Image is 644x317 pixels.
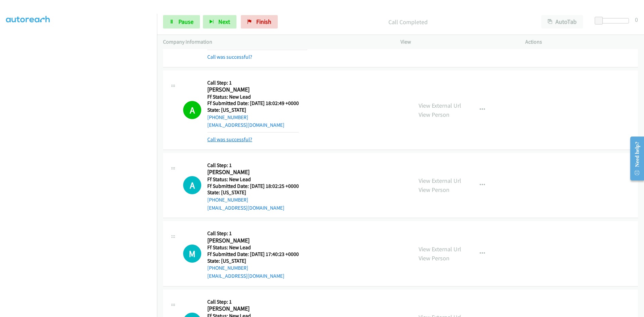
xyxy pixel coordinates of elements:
[207,136,252,143] a: Call was successful?
[163,38,388,46] p: Company Information
[207,80,299,86] h5: Call Step: 1
[241,15,278,29] a: Finish
[207,237,299,245] h2: [PERSON_NAME]
[207,168,299,176] h2: [PERSON_NAME]
[207,299,321,305] h5: Call Step: 1
[207,183,299,190] h5: Ff Submitted Date: [DATE] 18:02:25 +0000
[207,94,299,100] h5: Ff Status: New Lead
[625,132,644,185] iframe: Resource Center
[207,176,299,183] h5: Ff Status: New Lead
[207,86,299,94] h2: [PERSON_NAME]
[207,122,284,128] a: [EMAIL_ADDRESS][DOMAIN_NAME]
[218,18,230,25] span: Next
[207,258,299,264] h5: State: [US_STATE]
[207,197,248,203] a: [PHONE_NUMBER]
[207,100,299,107] h5: Ff Submitted Date: [DATE] 18:02:49 +0000
[183,245,201,263] div: The call is yet to be attempted
[419,102,461,109] a: View External Url
[419,254,449,262] a: View Person
[183,101,201,119] h1: A
[207,230,299,237] h5: Call Step: 1
[635,15,638,24] div: 0
[207,265,248,271] a: [PHONE_NUMBER]
[419,111,449,118] a: View Person
[541,15,583,29] button: AutoTab
[207,114,248,120] a: [PHONE_NUMBER]
[287,17,529,27] p: Call Completed
[207,107,299,113] h5: State: [US_STATE]
[207,205,284,211] a: [EMAIL_ADDRESS][DOMAIN_NAME]
[207,162,299,169] h5: Call Step: 1
[207,189,299,196] h5: State: [US_STATE]
[207,273,284,279] a: [EMAIL_ADDRESS][DOMAIN_NAME]
[525,38,638,46] p: Actions
[419,186,449,194] a: View Person
[178,18,194,25] span: Pause
[203,15,236,29] button: Next
[400,38,513,46] p: View
[207,54,252,60] a: Call was successful?
[183,176,201,194] h1: A
[256,18,271,25] span: Finish
[419,245,461,253] a: View External Url
[207,305,321,313] h2: [PERSON_NAME]
[163,15,200,29] a: Pause
[183,245,201,263] h1: M
[598,18,629,23] div: Delay between calls (in seconds)
[207,244,299,251] h5: Ff Status: New Lead
[419,177,461,184] a: View External Url
[207,251,299,258] h5: Ff Submitted Date: [DATE] 17:40:23 +0000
